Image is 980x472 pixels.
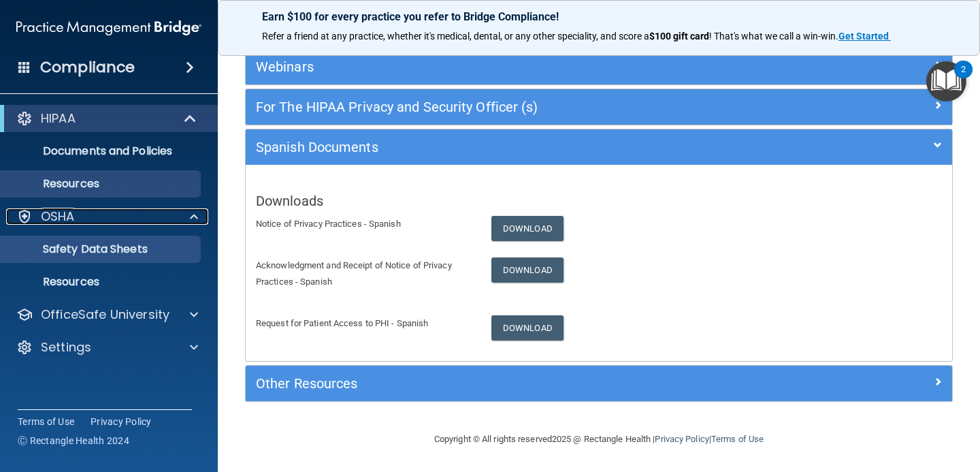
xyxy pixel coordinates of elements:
[711,434,764,444] a: Terms of Use
[256,96,942,118] a: For The HIPAA Privacy and Security Officer (s)
[256,99,766,114] h5: For The HIPAA Privacy and Security Officer (s)
[256,376,766,391] h5: Other Resources
[9,242,195,256] p: Safety Data Sheets
[491,257,563,283] a: Download
[491,216,563,241] a: Download
[838,31,891,42] a: Get Started
[256,257,471,290] p: Acknowledgment and Receipt of Notice of Privacy Practices - Spanish
[256,216,471,232] p: Notice of Privacy Practices - Spanish
[41,110,76,127] p: HIPAA
[91,415,152,428] a: Privacy Policy
[16,306,198,323] a: OfficeSafe University
[18,415,74,428] a: Terms of Use
[9,144,195,158] p: Documents and Policies
[262,10,936,23] p: Earn $100 for every practice you refer to Bridge Compliance!
[838,31,889,42] strong: Get Started
[256,315,471,332] p: Request for Patient Access to PHI - Spanish
[41,208,75,225] p: OSHA
[256,136,942,158] a: Spanish Documents
[709,31,838,42] span: ! That's what we call a win-win.
[41,339,91,356] p: Settings
[256,373,942,394] a: Other Resources
[256,56,942,78] a: Webinars
[41,306,169,323] p: OfficeSafe University
[16,339,198,356] a: Settings
[961,69,966,87] div: 2
[926,61,966,101] button: Open Resource Center, 2 new notifications
[649,31,709,42] strong: $100 gift card
[256,59,766,74] h5: Webinars
[18,434,129,447] span: Ⓒ Rectangle Health 2024
[350,418,847,461] div: Copyright © All rights reserved 2025 @ Rectangle Health | |
[16,110,197,127] a: HIPAA
[9,177,195,191] p: Resources
[491,315,563,341] a: Download
[655,434,708,444] a: Privacy Policy
[40,58,135,77] h4: Compliance
[16,208,198,225] a: OSHA
[262,31,649,42] span: Refer a friend at any practice, whether it's medical, dental, or any other speciality, and score a
[9,275,195,289] p: Resources
[256,140,766,155] h5: Spanish Documents
[256,193,942,208] h5: Downloads
[16,14,201,42] img: PMB logo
